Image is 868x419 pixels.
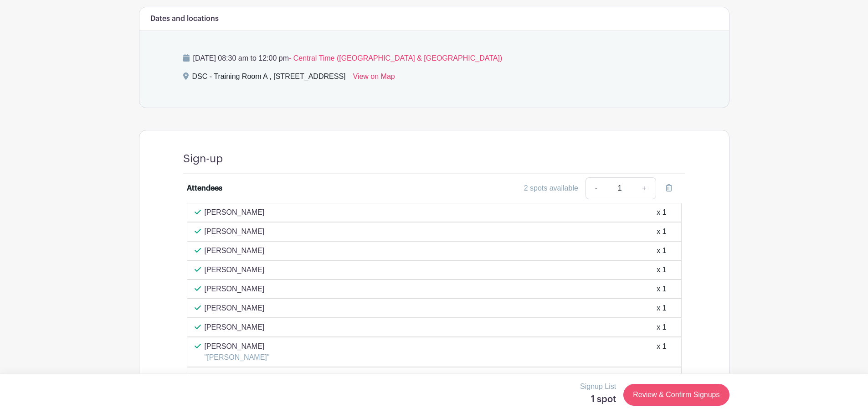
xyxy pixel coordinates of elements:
div: x 1 [657,303,666,314]
p: [PERSON_NAME] [205,341,270,352]
div: x 1 [657,284,666,295]
div: x 1 [657,322,666,333]
a: Review & Confirm Signups [623,384,729,406]
p: [PERSON_NAME] [205,226,265,237]
h4: Sign-up [183,152,223,166]
span: - Central Time ([GEOGRAPHIC_DATA] & [GEOGRAPHIC_DATA]) [289,54,502,62]
p: [PERSON_NAME] [205,322,265,333]
div: Attendees [187,183,222,194]
p: [DATE] 08:30 am to 12:00 pm [183,53,685,64]
div: x 1 [657,264,666,275]
p: "[PERSON_NAME]" [205,352,270,363]
p: [PERSON_NAME] [205,284,265,295]
a: View on Map [353,71,395,86]
p: [PERSON_NAME] [205,303,265,314]
div: x 1 [657,245,666,256]
p: [PERSON_NAME] [205,371,265,382]
p: Signup List [580,381,616,392]
p: [PERSON_NAME] [205,264,265,275]
div: x 1 [657,226,666,237]
div: x 1 [657,371,666,382]
a: + [633,177,656,199]
h5: 1 spot [580,394,616,405]
div: x 1 [657,207,666,218]
a: - [586,177,606,199]
p: [PERSON_NAME] [205,245,265,256]
div: 2 spots available [524,183,578,194]
div: x 1 [657,341,666,363]
div: DSC - Training Room A , [STREET_ADDRESS] [192,71,346,86]
h6: Dates and locations [150,15,219,23]
p: [PERSON_NAME] [205,207,265,218]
